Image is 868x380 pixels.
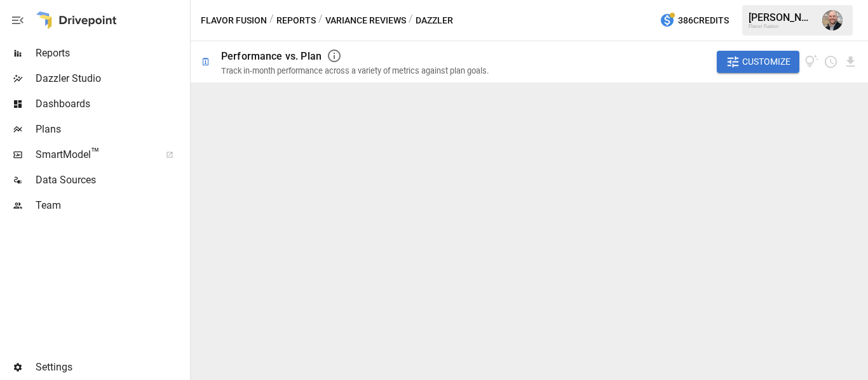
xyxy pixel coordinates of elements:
span: Data Sources [36,173,187,188]
button: View documentation [804,51,819,74]
div: Track in-month performance across a variety of metrics against plan goals. [221,66,489,75]
span: Dashboards [36,96,187,112]
span: Settings [36,360,187,375]
span: Plans [36,122,187,137]
div: 🗓 [201,56,211,68]
span: 386 Credits [678,13,729,29]
button: 386Credits [654,9,734,32]
div: / [318,13,323,29]
div: / [409,13,413,29]
button: Reports [276,13,316,29]
span: Team [36,198,187,213]
div: / [269,13,274,29]
div: [PERSON_NAME] [749,11,815,23]
span: SmartModel [36,147,152,162]
button: Customize [717,51,799,74]
button: Flavor Fusion [201,13,267,29]
span: Dazzler Studio [36,71,187,86]
span: ™ [91,145,100,161]
div: Flavor Fusion [749,23,815,29]
button: Dustin Jacobson [815,3,850,38]
span: Reports [36,46,187,61]
span: Customize [742,54,790,70]
div: Performance vs. Plan [221,50,322,62]
button: Download report [843,55,858,69]
button: Variance Reviews [325,13,406,29]
button: Schedule report [824,55,838,69]
img: Dustin Jacobson [822,10,843,30]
